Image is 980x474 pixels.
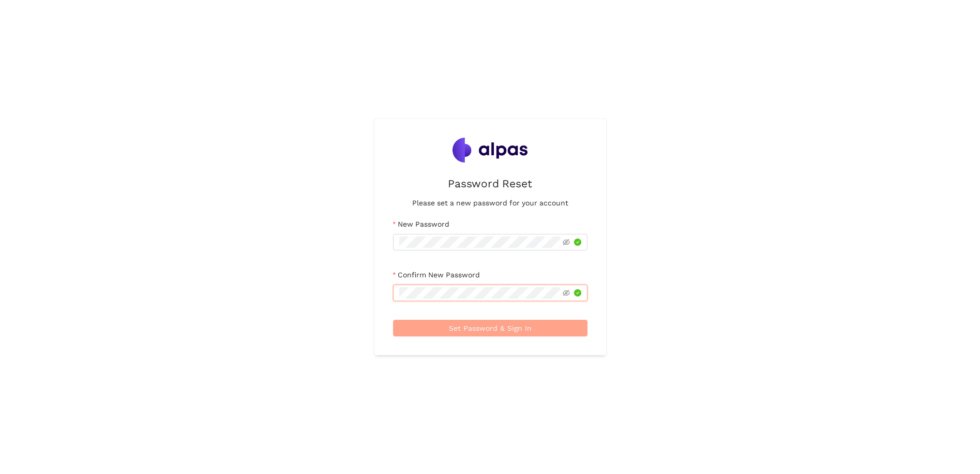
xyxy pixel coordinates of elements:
[393,218,449,230] label: New Password
[399,287,561,299] input: Confirm New Password
[453,138,528,162] img: Alpas Logo
[393,269,480,280] label: Confirm New Password
[412,197,568,209] h4: Please set a new password for your account
[563,289,570,297] span: eye-invisible
[399,236,561,248] input: New Password
[448,175,532,192] h2: Password Reset
[563,239,570,246] span: eye-invisible
[393,320,587,336] button: Set Password & Sign In
[449,322,532,334] span: Set Password & Sign In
